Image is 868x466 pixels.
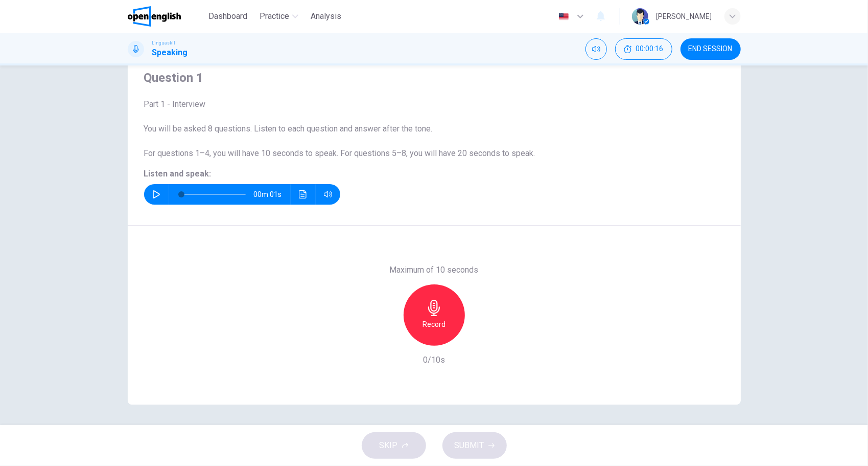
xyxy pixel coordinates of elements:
span: 00:00:16 [636,45,664,53]
button: Click to see the audio transcription [295,184,311,205]
span: 00m 01s [254,184,290,205]
h6: Record [423,318,445,330]
img: Profile picture [632,8,648,25]
span: END SESSION [689,45,733,53]
button: Analysis [307,7,345,26]
button: END SESSION [681,38,741,60]
span: Analysis [311,10,341,23]
div: Hide [615,38,672,60]
button: Dashboard [204,7,251,26]
img: en [557,13,570,20]
span: Practice [260,10,289,23]
span: Dashboard [208,10,247,23]
div: Mute [585,38,607,60]
h6: 0/10s [423,354,445,366]
span: Listen and speak: [144,169,212,179]
button: Practice [255,7,302,26]
div: [PERSON_NAME] [656,10,712,23]
h4: Question 1 [144,70,724,86]
span: You will be asked 8 questions. Listen to each question and answer after the tone. [144,124,433,134]
span: Linguaskill [152,39,177,47]
button: Record [404,284,465,346]
h1: Speaking [152,47,188,59]
button: 00:00:16 [615,38,672,60]
span: For questions 1–4, you will have 10 seconds to speak. For questions 5–8, you will have 20 seconds... [144,148,535,158]
h6: Maximum of 10 seconds [390,264,479,276]
span: Part 1 - Interview [144,99,206,109]
a: OpenEnglish logo [128,6,205,27]
img: OpenEnglish logo [128,6,181,27]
